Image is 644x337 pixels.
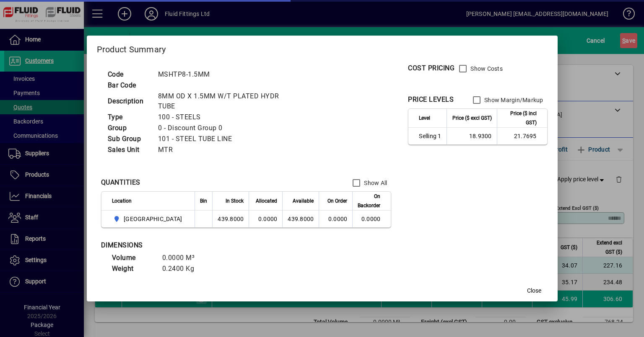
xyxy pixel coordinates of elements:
[200,196,207,206] span: Bin
[101,240,311,250] div: DIMENSIONS
[527,286,541,295] span: Close
[87,36,558,60] h2: Product Summary
[469,64,503,73] label: Show Costs
[104,91,154,112] td: Description
[154,112,306,123] td: 100 - STEELS
[158,252,208,263] td: 0.0000 M³
[104,144,154,155] td: Sales Unit
[408,63,454,73] div: COST PRICING
[256,196,277,206] span: Allocated
[249,211,282,227] td: 0.0000
[327,196,347,206] span: On Order
[104,123,154,134] td: Group
[112,214,186,224] span: AUCKLAND
[362,179,387,187] label: Show All
[452,113,492,123] span: Price ($ excl GST)
[293,196,314,206] span: Available
[226,196,244,206] span: In Stock
[483,96,543,104] label: Show Margin/Markup
[447,128,497,144] td: 18.9300
[212,211,249,227] td: 439.8000
[328,216,348,222] span: 0.0000
[104,112,154,123] td: Type
[497,128,547,144] td: 21.7695
[154,134,306,144] td: 101 - STEEL TUBE LINE
[158,263,208,274] td: 0.2400 Kg
[154,123,306,134] td: 0 - Discount Group 0
[358,192,380,210] span: On Backorder
[408,95,454,105] div: PRICE LEVELS
[104,134,154,144] td: Sub Group
[419,113,430,123] span: Level
[352,211,391,227] td: 0.0000
[108,252,158,263] td: Volume
[419,132,441,140] span: Selling 1
[521,283,548,298] button: Close
[154,69,306,80] td: MSHTP8-1.5MM
[282,211,319,227] td: 439.8000
[112,196,132,206] span: Location
[101,178,140,188] div: QUANTITIES
[124,215,182,223] span: [GEOGRAPHIC_DATA]
[108,263,158,274] td: Weight
[104,69,154,80] td: Code
[502,109,537,127] span: Price ($ incl GST)
[154,91,306,112] td: 8MM OD X 1.5MM W/T PLATED HYDR TUBE
[154,144,306,155] td: MTR
[104,80,154,91] td: Bar Code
